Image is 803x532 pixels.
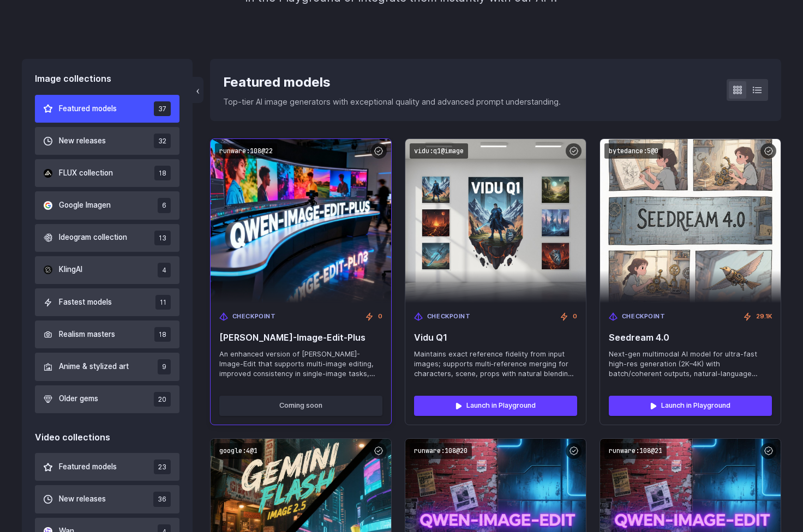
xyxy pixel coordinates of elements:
button: FLUX collection 18 [35,159,179,187]
span: 13 [154,231,171,245]
span: 4 [158,263,171,277]
span: 11 [155,295,171,310]
span: 0 [573,312,577,322]
span: New releases [59,135,106,147]
button: Anime & stylized art 9 [35,353,179,380]
div: Video collections [35,431,179,445]
button: New releases 32 [35,127,179,155]
span: Seedream 4.0 [609,332,772,343]
img: Vidu Q1 [405,139,586,303]
a: Launch in Playground [414,396,577,415]
span: Anime & stylized art [59,361,129,373]
span: Checkpoint [232,312,276,322]
button: Realism masters 18 [35,321,179,348]
button: Featured models 23 [35,453,179,481]
span: 23 [154,460,171,474]
span: 18 [154,166,171,180]
span: Older gems [59,393,98,405]
img: Seedream 4.0 [600,139,781,303]
span: Google Imagen [59,199,111,211]
span: 18 [154,327,171,342]
button: Older gems 20 [35,385,179,413]
span: Checkpoint [622,312,666,322]
p: Top-tier AI image generators with exceptional quality and advanced prompt understanding. [223,95,561,108]
button: Ideogram collection 13 [35,224,179,252]
button: Fastest models 11 [35,288,179,316]
button: KlingAI 4 [35,256,179,284]
span: Next-gen multimodal AI model for ultra-fast high-res generation (2K–4K) with batch/coherent outpu... [609,349,772,379]
button: Coming soon [219,396,382,415]
span: 9 [158,359,171,374]
span: Vidu Q1 [414,332,577,343]
span: 37 [154,101,171,116]
span: Checkpoint [427,312,471,322]
code: runware:108@20 [410,443,472,459]
div: Image collections [35,72,179,86]
div: Featured models [223,72,561,93]
span: 0 [378,312,382,322]
span: Featured models [59,461,117,473]
span: 6 [158,198,171,213]
span: FLUX collection [59,167,113,179]
a: Launch in Playground [609,396,772,415]
code: google:4@1 [215,443,262,459]
span: Realism masters [59,329,115,341]
button: Google Imagen 6 [35,191,179,219]
span: An enhanced version of [PERSON_NAME]-Image-Edit that supports multi-image editing, improved consi... [219,349,382,379]
span: Featured models [59,103,117,115]
span: [PERSON_NAME]-Image-Edit-Plus [219,332,382,343]
span: Ideogram collection [59,232,127,244]
span: 36 [153,492,171,506]
button: ‹ [193,77,203,103]
code: runware:108@22 [215,143,277,159]
span: 32 [154,134,171,148]
code: runware:108@21 [604,443,667,459]
button: Featured models 37 [35,95,179,123]
code: vidu:q1@image [410,143,468,159]
span: 20 [154,392,171,407]
span: Maintains exact reference fidelity from input images; supports multi‑reference merging for charac... [414,349,577,379]
button: New releases 36 [35,485,179,513]
span: KlingAI [59,264,82,276]
code: bytedance:5@0 [604,143,663,159]
span: Fastest models [59,297,112,309]
span: New releases [59,493,106,505]
span: 29.1K [756,312,772,322]
img: Qwen-Image-Edit-Plus [201,131,400,311]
